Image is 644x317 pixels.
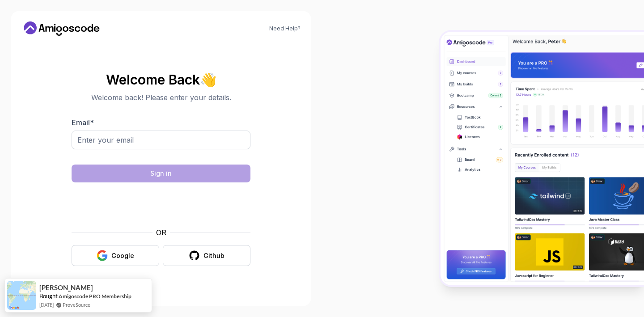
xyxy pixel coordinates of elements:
[163,245,250,266] button: Github
[72,72,250,87] h2: Welcome Back
[7,281,36,310] img: provesource social proof notification image
[21,21,102,36] a: Home link
[72,245,159,266] button: Google
[72,92,250,103] p: Welcome back! Please enter your details.
[441,32,644,285] img: Amigoscode Dashboard
[156,227,166,238] p: OR
[72,131,250,149] input: Enter your email
[63,301,90,309] a: ProveSource
[203,251,225,260] div: Github
[39,301,54,309] span: [DATE]
[198,70,219,90] span: 👋
[39,292,58,300] span: Bought
[59,293,131,300] a: Amigoscode PRO Membership
[269,25,301,32] a: Need Help?
[150,169,172,178] div: Sign in
[39,284,93,292] span: [PERSON_NAME]
[72,165,250,182] button: Sign in
[111,251,134,260] div: Google
[93,188,229,222] iframe: Виджет с флажком для проверки безопасности hCaptcha
[72,118,94,127] label: Email *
